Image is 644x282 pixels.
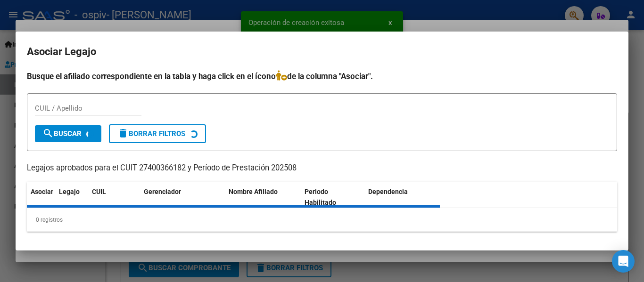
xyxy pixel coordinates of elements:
datatable-header-cell: Gerenciador [140,182,225,213]
datatable-header-cell: Nombre Afiliado [225,182,301,213]
datatable-header-cell: Asociar [27,182,55,213]
button: Borrar Filtros [109,124,206,143]
datatable-header-cell: Dependencia [364,182,440,213]
button: Buscar [35,125,101,142]
span: Nombre Afiliado [229,188,278,195]
div: Open Intercom Messenger [612,250,635,273]
h2: Asociar Legajo [27,43,617,61]
span: Buscar [42,129,82,138]
p: Legajos aprobados para el CUIT 27400366182 y Período de Prestación 202508 [27,162,617,174]
span: Borrar Filtros [117,129,185,138]
mat-icon: search [42,128,54,139]
span: Legajo [59,188,80,195]
div: 0 registros [27,208,617,232]
span: Asociar [31,188,53,195]
span: CUIL [92,188,106,195]
datatable-header-cell: Legajo [55,182,88,213]
mat-icon: delete [117,128,129,139]
datatable-header-cell: Periodo Habilitado [301,182,364,213]
span: Gerenciador [144,188,181,195]
datatable-header-cell: CUIL [88,182,140,213]
span: Periodo Habilitado [305,188,336,206]
span: Dependencia [368,188,408,195]
h4: Busque el afiliado correspondiente en la tabla y haga click en el ícono de la columna "Asociar". [27,70,617,82]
